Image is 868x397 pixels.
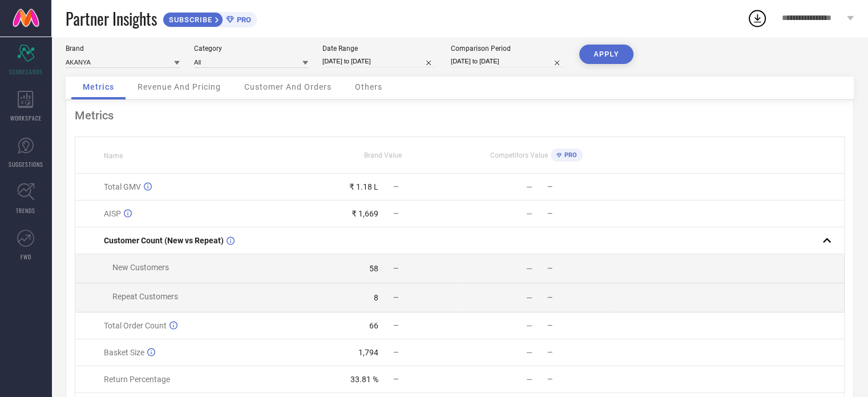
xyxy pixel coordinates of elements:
[526,375,532,384] div: —
[364,151,402,159] span: Brand Value
[104,182,141,191] span: Total GMV
[451,45,565,53] div: Comparison Period
[393,348,398,356] span: —
[9,67,43,76] span: SCORECARDS
[747,8,768,29] div: Open download list
[579,45,633,64] button: APPLY
[526,321,532,330] div: —
[355,82,382,91] span: Others
[393,210,398,218] span: —
[244,82,332,91] span: Customer And Orders
[138,82,221,91] span: Revenue And Pricing
[374,293,378,302] div: 8
[490,151,548,159] span: Competitors Value
[350,375,378,384] div: 33.81 %
[526,209,532,218] div: —
[322,45,437,53] div: Date Range
[112,292,178,301] span: Repeat Customers
[104,236,224,245] span: Customer Count (New vs Repeat)
[358,348,378,357] div: 1,794
[369,264,378,273] div: 58
[547,183,552,191] span: —
[393,294,398,302] span: —
[104,375,170,384] span: Return Percentage
[194,45,308,53] div: Category
[9,160,43,169] span: SUGGESTIONS
[393,183,398,191] span: —
[562,151,577,159] span: PRO
[547,210,552,218] span: —
[547,348,552,356] span: —
[322,55,437,67] input: Select date range
[526,348,532,357] div: —
[21,252,31,261] span: FWD
[547,375,552,383] span: —
[547,264,552,272] span: —
[547,322,552,330] span: —
[349,182,378,191] div: ₹ 1.18 L
[104,152,123,160] span: Name
[163,15,215,24] span: SUBSCRIBE
[526,293,532,302] div: —
[10,114,42,122] span: WORKSPACE
[83,82,114,91] span: Metrics
[526,264,532,273] div: —
[451,55,565,67] input: Select comparison period
[104,209,121,218] span: AISP
[234,15,251,24] span: PRO
[547,294,552,302] span: —
[526,182,532,191] div: —
[104,348,144,357] span: Basket Size
[393,375,398,383] span: —
[163,9,257,27] a: SUBSCRIBEPRO
[75,109,845,122] div: Metrics
[16,206,35,215] span: TRENDS
[393,264,398,272] span: —
[352,209,378,218] div: ₹ 1,669
[369,321,378,330] div: 66
[66,7,157,30] span: Partner Insights
[393,322,398,330] span: —
[104,321,167,330] span: Total Order Count
[66,45,180,53] div: Brand
[112,263,169,272] span: New Customers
